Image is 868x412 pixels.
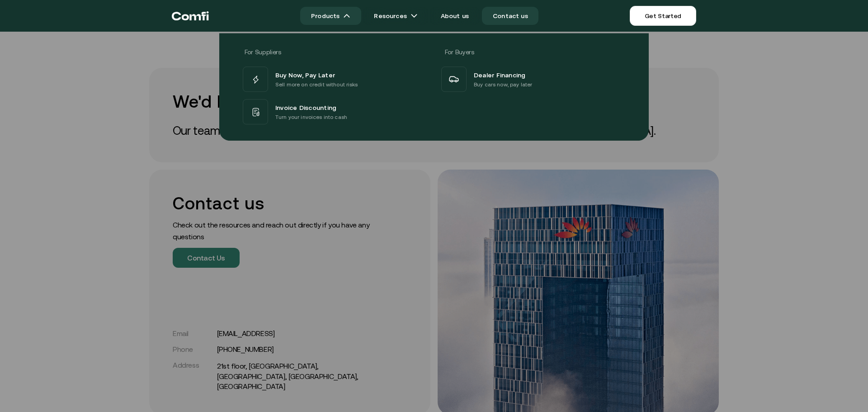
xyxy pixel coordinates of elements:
a: Return to the top of the Comfi home page [172,2,209,29]
p: Turn your invoices into cash [275,113,347,122]
img: arrow icons [343,12,350,19]
a: About us [430,7,480,25]
span: Dealer Financing [474,69,526,80]
span: For Suppliers [245,48,281,56]
a: Productsarrow icons [300,7,361,25]
p: Buy cars now, pay later [474,80,532,89]
p: Sell more on credit without risks [275,80,358,89]
a: Get Started [630,6,696,26]
a: Dealer FinancingBuy cars now, pay later [439,65,627,94]
a: Resourcesarrow icons [363,7,428,25]
a: Invoice DiscountingTurn your invoices into cash [241,97,429,126]
span: For Buyers [445,48,474,56]
a: Contact us [482,7,539,25]
span: Buy Now, Pay Later [275,69,335,80]
span: Invoice Discounting [275,102,336,113]
img: arrow icons [410,12,417,19]
a: Buy Now, Pay LaterSell more on credit without risks [241,65,429,94]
